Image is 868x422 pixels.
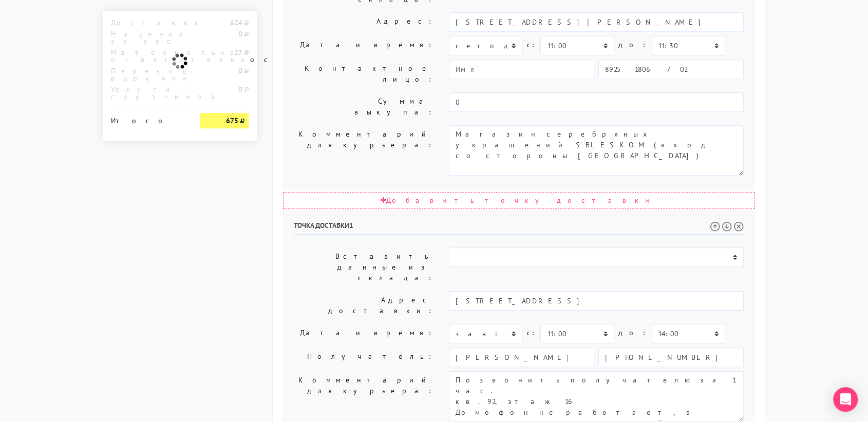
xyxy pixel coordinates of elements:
[286,12,441,32] label: Адрес:
[449,371,744,421] textarea: Позвонить получателю за 1 час. Домофон не работает, в подъезде консьерж. Как будете на этаже, поз...
[526,36,536,54] label: c:
[286,125,441,176] label: Комментарий для курьера:
[286,371,441,421] label: Комментарий для курьера:
[449,348,594,367] input: Имя
[283,192,754,209] div: Добавить точку доставки
[833,387,858,412] div: Open Intercom Messenger
[526,324,536,342] label: c:
[286,36,441,55] label: Дата и время:
[103,86,193,100] div: Услуги грузчиков
[230,18,242,27] strong: 624
[103,49,193,63] div: Материальная ответственность
[598,60,744,79] input: Телефон
[103,19,193,26] div: Доставка
[618,36,648,54] label: до:
[349,221,353,230] span: 1
[286,92,441,121] label: Сумма выкупа:
[618,324,648,342] label: до:
[226,116,238,125] strong: 675
[286,348,441,367] label: Получатель:
[286,60,441,88] label: Контактное лицо:
[286,291,441,320] label: Адрес доставки:
[103,30,193,45] div: Наценка за вес
[103,67,193,82] div: Перевод выручки
[598,348,744,367] input: Телефон
[286,324,441,343] label: Дата и время:
[449,60,594,79] input: Имя
[171,52,189,70] img: ajax-loader.gif
[111,113,185,124] div: Итого
[286,247,441,287] label: Вставить данные из склада:
[294,221,744,235] h6: Точка доставки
